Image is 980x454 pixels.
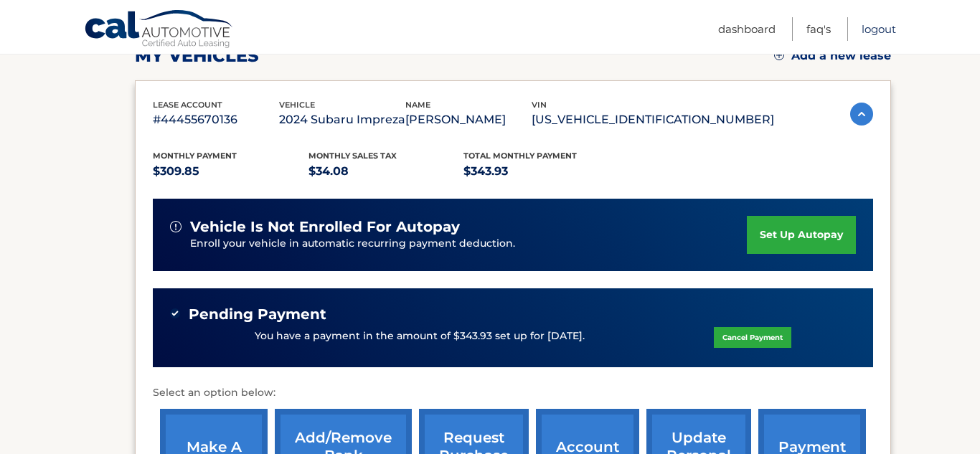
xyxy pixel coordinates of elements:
[850,103,873,126] img: accordion-active.svg
[532,100,547,110] span: vin
[308,151,397,161] span: Monthly sales Tax
[405,110,532,130] p: [PERSON_NAME]
[189,306,326,323] span: Pending Payment
[747,216,856,254] a: set up autopay
[718,17,776,41] a: Dashboard
[279,100,315,110] span: vehicle
[714,327,791,348] a: Cancel Payment
[806,17,831,41] a: FAQ's
[308,161,464,181] p: $34.08
[862,17,896,41] a: Logout
[135,45,259,67] h2: my vehicles
[153,100,222,110] span: lease account
[153,384,873,402] p: Select an option below:
[405,100,430,110] span: name
[774,49,891,63] a: Add a new lease
[153,161,308,181] p: $309.85
[532,110,774,130] p: [US_VEHICLE_IDENTIFICATION_NUMBER]
[153,110,279,130] p: #44455670136
[84,9,235,51] a: Cal Automotive
[170,221,182,232] img: alert-white.svg
[170,308,180,318] img: check-green.svg
[774,50,784,60] img: add.svg
[255,328,585,344] p: You have a payment in the amount of $343.93 set up for [DATE].
[463,161,619,181] p: $343.93
[279,110,405,130] p: 2024 Subaru Impreza
[463,151,577,161] span: Total Monthly Payment
[190,236,747,252] p: Enroll your vehicle in automatic recurring payment deduction.
[153,151,237,161] span: Monthly Payment
[190,218,460,236] span: vehicle is not enrolled for autopay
